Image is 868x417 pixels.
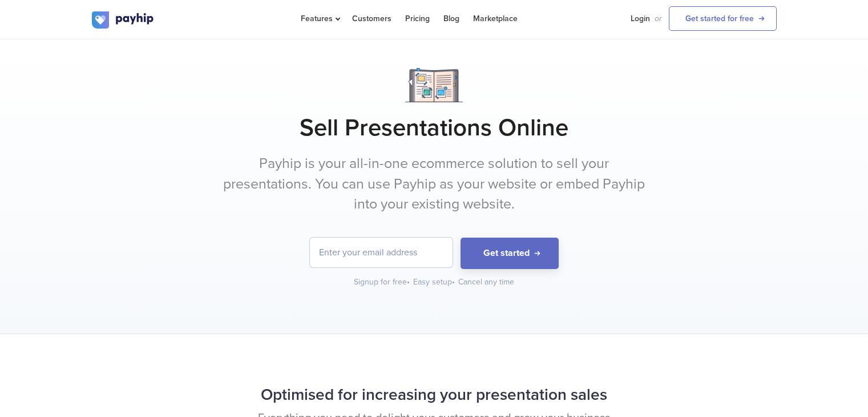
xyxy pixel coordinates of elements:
button: Get started [461,238,559,269]
h1: Sell Presentations Online [92,114,777,142]
h2: Optimised for increasing your presentation sales [92,380,777,410]
span: • [407,277,410,287]
div: Easy setup [413,276,456,288]
div: Cancel any time [458,276,514,288]
img: Notebook.png [405,68,463,102]
p: Payhip is your all-in-one ecommerce solution to sell your presentations. You can use Payhip as yo... [220,154,648,215]
div: Signup for free [354,276,411,288]
span: Features [301,14,338,23]
img: logo.svg [92,11,155,29]
input: Enter your email address [310,238,453,267]
span: • [452,277,455,287]
a: Get started for free [669,6,777,31]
